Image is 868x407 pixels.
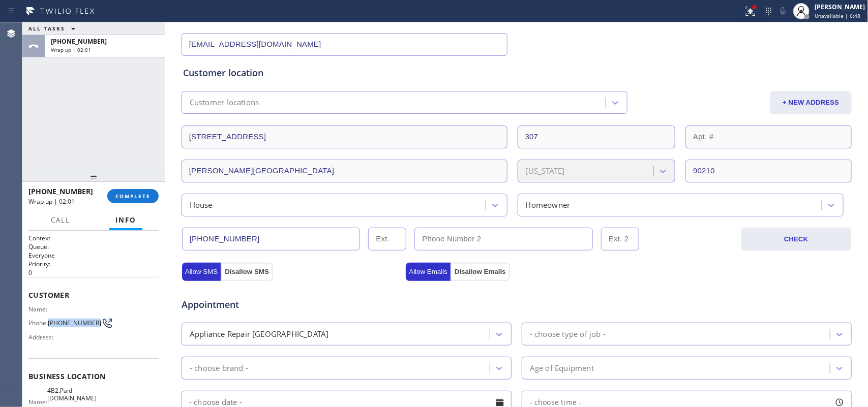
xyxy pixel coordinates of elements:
span: Business location [28,371,159,381]
span: Wrap up | 02:01 [51,46,91,53]
div: - choose type of job - [530,328,606,340]
span: Call [51,215,70,225]
button: Mute [776,4,790,18]
div: Age of Equipment [530,362,594,374]
span: Name: [28,305,55,313]
span: Wrap up | 02:01 [28,197,75,206]
p: 0 [28,268,159,277]
button: ALL TASKS [22,22,85,35]
h2: Queue: [28,242,159,251]
input: Ext. 2 [601,228,639,251]
div: [PERSON_NAME] [815,3,865,11]
span: [PHONE_NUMBER] [28,186,93,196]
span: ALL TASKS [28,25,65,32]
span: - choose time - [530,397,582,407]
input: City [182,160,507,182]
button: Info [109,210,142,230]
span: Info [115,215,136,225]
span: [PHONE_NUMBER] [48,319,101,327]
h1: Context [28,234,159,242]
button: Call [45,210,76,230]
input: Email [182,33,507,56]
input: Ext. [368,228,406,251]
span: Phone: [28,319,48,327]
button: COMPLETE [107,189,159,203]
span: [PHONE_NUMBER] [51,37,107,46]
button: Disallow Emails [451,263,510,281]
div: Homeowner [526,199,571,211]
div: Customer location [183,66,850,80]
button: Allow SMS [182,263,221,281]
input: Address [182,126,507,148]
div: House [190,199,213,211]
input: Street # [518,126,676,148]
div: Appliance Repair [GEOGRAPHIC_DATA] [190,328,329,340]
input: Phone Number 2 [414,228,593,251]
span: Unavailable | 6:48 [815,12,860,19]
span: COMPLETE [115,193,151,200]
input: Apt. # [685,126,852,148]
input: Phone Number [182,228,361,251]
span: Customer [28,290,159,300]
button: Allow Emails [406,263,451,281]
span: Address: [28,333,55,341]
div: - choose brand - [190,362,248,374]
div: Customer locations [190,97,259,108]
span: Appointment [182,298,404,311]
button: Disallow SMS [221,263,273,281]
button: + NEW ADDRESS [770,91,852,114]
button: CHECK [741,228,851,251]
p: Everyone [28,251,159,260]
span: Name: [28,398,47,406]
h2: Priority: [28,260,159,268]
input: ZIP [685,160,852,182]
